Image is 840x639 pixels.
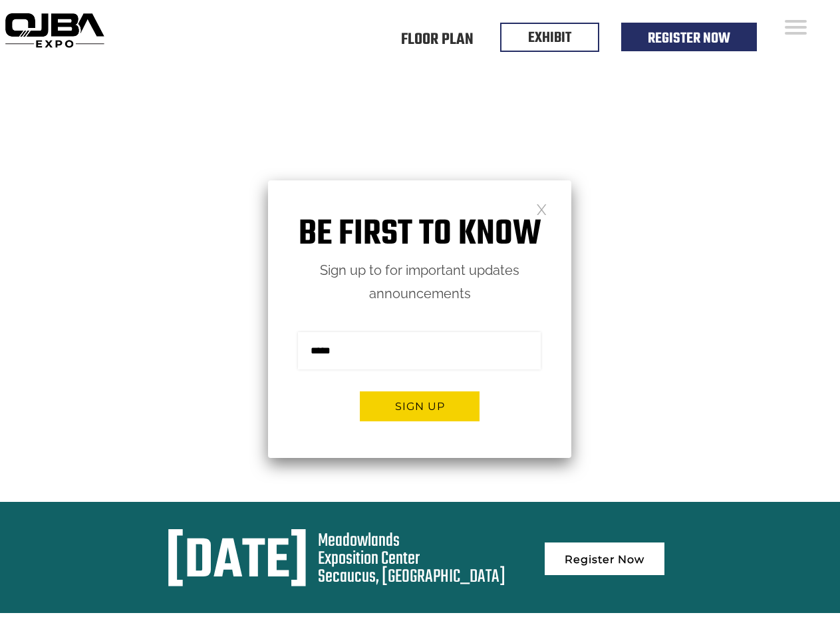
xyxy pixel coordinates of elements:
[545,542,664,575] a: Register Now
[528,27,571,49] a: EXHIBIT
[648,27,730,50] a: Register Now
[268,259,571,306] p: Sign up to for important updates announcements
[318,532,505,586] div: Meadowlands Exposition Center Secaucus, [GEOGRAPHIC_DATA]
[166,532,309,593] div: [DATE]
[360,391,480,421] button: Sign up
[268,214,571,256] h1: Be first to know
[536,203,547,214] a: Close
